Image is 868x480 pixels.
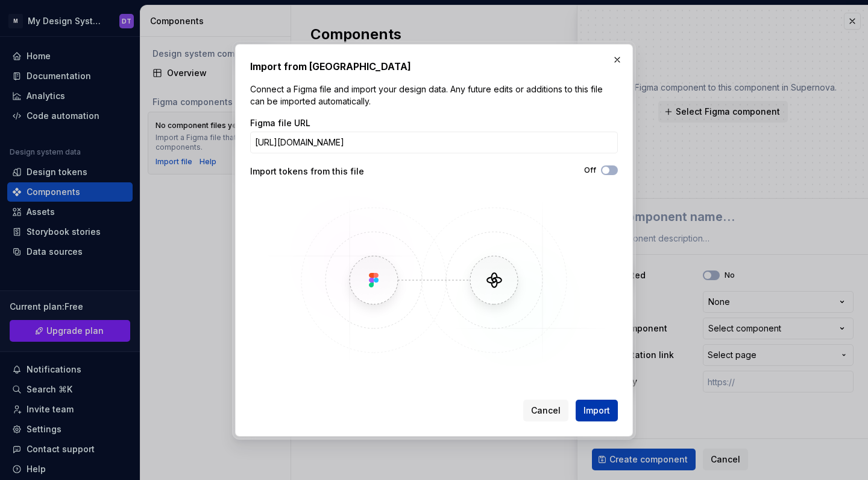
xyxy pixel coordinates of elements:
[250,165,434,178] div: Import tokens from this file
[250,59,618,74] h2: Import from [GEOGRAPHIC_DATA]
[531,405,561,417] span: Cancel
[583,405,610,417] span: Import
[250,117,310,129] label: Figma file URL
[250,83,618,107] p: Connect a Figma file and import your design data. Any future edits or additions to this file can ...
[576,400,618,421] button: Import
[250,132,618,153] input: https://figma.com/file/...
[584,165,596,175] label: Off
[523,400,568,421] button: Cancel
